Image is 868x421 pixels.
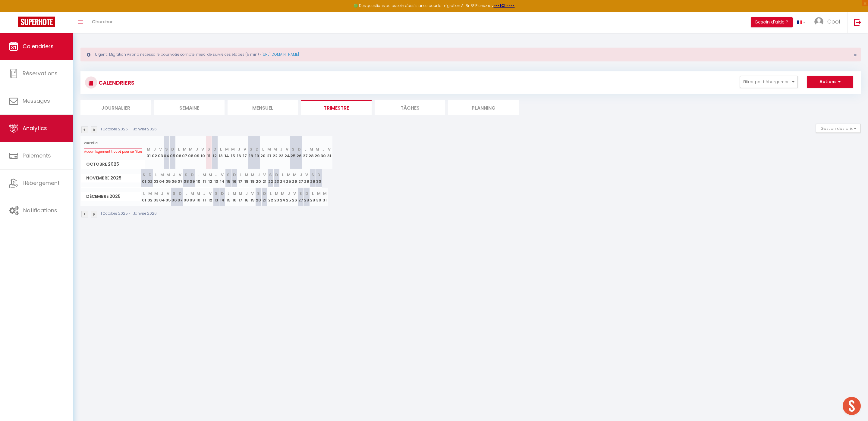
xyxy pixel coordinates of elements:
[147,146,150,152] abbr: M
[286,169,292,187] th: 25
[244,146,246,152] abbr: V
[299,191,302,196] abbr: S
[159,169,165,187] th: 04
[275,191,278,196] abbr: M
[185,172,187,178] abbr: S
[81,160,145,169] span: Octobre 2025
[81,192,141,201] span: Décembre 2025
[275,172,278,178] abbr: D
[152,136,158,169] th: 02
[141,169,147,187] th: 01
[312,191,314,196] abbr: L
[314,136,320,169] th: 29
[250,169,256,187] th: 19
[302,136,308,169] th: 27
[227,172,230,178] abbr: S
[219,169,225,187] th: 14
[153,146,156,152] abbr: J
[183,146,187,152] abbr: M
[171,188,177,206] th: 06
[236,136,242,169] th: 16
[231,169,237,187] th: 16
[280,146,282,152] abbr: J
[81,174,141,182] span: Novembre 2025
[239,191,242,196] abbr: M
[195,188,201,206] th: 10
[300,172,302,178] abbr: J
[262,188,268,206] th: 21
[317,172,320,178] abbr: D
[292,188,298,206] th: 26
[296,136,302,169] th: 26
[23,152,51,159] span: Paiements
[212,136,218,169] th: 12
[23,124,47,132] span: Analytics
[288,191,290,196] abbr: J
[233,172,236,178] abbr: D
[293,172,297,178] abbr: M
[155,172,157,178] abbr: L
[84,149,142,154] small: Aucun logement trouvé pour ce filtre
[240,172,241,178] abbr: L
[164,136,170,169] th: 04
[244,169,250,187] th: 18
[231,146,235,152] abbr: M
[262,169,268,187] th: 21
[84,138,142,148] input: Rechercher un logement...
[274,188,280,206] th: 23
[188,136,194,169] th: 08
[143,172,145,178] abbr: S
[224,136,230,169] th: 14
[237,188,244,206] th: 17
[218,136,224,169] th: 13
[843,397,861,415] div: Ouvrir le chat
[149,172,152,178] abbr: D
[244,188,250,206] th: 18
[207,146,210,152] abbr: S
[310,169,316,187] th: 29
[173,191,175,196] abbr: S
[448,100,519,115] li: Planning
[278,136,284,169] th: 23
[197,172,199,178] abbr: L
[190,191,194,196] abbr: M
[814,17,823,26] img: ...
[280,188,286,206] th: 24
[854,18,861,26] img: logout
[80,48,861,61] div: Urgent : Migration Airbnb nécessaire pour votre compte, merci de suivre ces étapes (5 min) -
[233,191,236,196] abbr: M
[250,188,256,206] th: 19
[195,169,201,187] th: 10
[225,146,229,152] abbr: M
[189,169,195,187] th: 09
[173,172,175,178] abbr: J
[23,70,58,77] span: Réservations
[298,188,304,206] th: 27
[153,169,159,187] th: 03
[177,169,183,187] th: 07
[751,17,793,27] button: Besoin d'aide ?
[273,146,277,152] abbr: M
[179,191,182,196] abbr: D
[159,146,162,152] abbr: V
[209,191,212,196] abbr: V
[323,191,327,196] abbr: M
[328,146,331,152] abbr: V
[171,146,174,152] abbr: D
[189,146,193,152] abbr: M
[176,136,182,169] th: 06
[286,188,292,206] th: 25
[23,207,57,214] span: Notifications
[254,136,260,169] th: 19
[219,188,225,206] th: 14
[262,52,299,57] a: [URL][DOMAIN_NAME]
[304,169,310,187] th: 28
[167,191,169,196] abbr: V
[293,191,296,196] abbr: V
[196,146,198,152] abbr: J
[143,191,145,196] abbr: L
[322,188,328,206] th: 31
[171,169,177,187] th: 06
[231,188,237,206] th: 16
[201,146,204,152] abbr: V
